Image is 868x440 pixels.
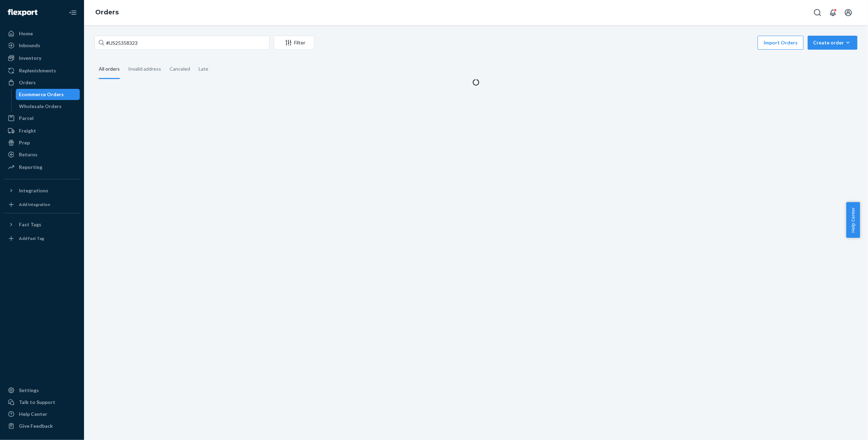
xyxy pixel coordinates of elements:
[19,103,62,110] div: Wholesale Orders
[811,6,825,20] button: Open Search Box
[4,125,80,136] a: Freight
[826,6,840,20] button: Open notifications
[4,137,80,148] a: Prep
[95,8,119,16] a: Orders
[95,36,270,50] input: Search orders
[19,91,64,98] div: Ecommerce Orders
[19,411,47,418] div: Help Center
[19,187,48,194] div: Integrations
[4,162,80,173] a: Reporting
[758,36,804,50] button: Import Orders
[808,36,857,50] button: Create order
[19,139,30,146] div: Prep
[19,55,41,62] div: Inventory
[4,40,80,51] a: Inbounds
[4,65,80,76] a: Replenishments
[19,387,39,394] div: Settings
[16,101,80,112] a: Wholesale Orders
[19,201,50,207] div: Add Integration
[4,77,80,88] a: Orders
[128,60,161,78] div: Invalid address
[4,219,80,230] button: Fast Tags
[4,385,80,396] a: Settings
[19,399,55,406] div: Talk to Support
[199,60,208,78] div: Late
[19,423,53,430] div: Give Feedback
[8,9,37,16] img: Flexport logo
[4,185,80,196] button: Integrations
[4,420,80,432] button: Give Feedback
[4,199,80,210] a: Add Integration
[4,52,80,64] a: Inventory
[19,235,44,241] div: Add Fast Tag
[19,151,37,158] div: Returns
[90,2,124,23] ol: breadcrumbs
[841,6,855,20] button: Open account menu
[4,28,80,39] a: Home
[4,113,80,124] a: Parcel
[274,36,314,50] button: Filter
[16,89,80,100] a: Ecommerce Orders
[4,397,80,408] a: Talk to Support
[4,233,80,244] a: Add Fast Tag
[19,127,36,134] div: Freight
[4,409,80,420] a: Help Center
[846,202,860,238] button: Help Center
[169,60,190,78] div: Canceled
[19,30,33,37] div: Home
[19,42,40,49] div: Inbounds
[66,6,80,20] button: Close Navigation
[813,39,852,46] div: Create order
[4,149,80,160] a: Returns
[274,39,314,46] div: Filter
[19,67,56,74] div: Replenishments
[19,79,36,86] div: Orders
[19,164,42,171] div: Reporting
[19,115,34,122] div: Parcel
[99,60,120,79] div: All orders
[19,221,41,228] div: Fast Tags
